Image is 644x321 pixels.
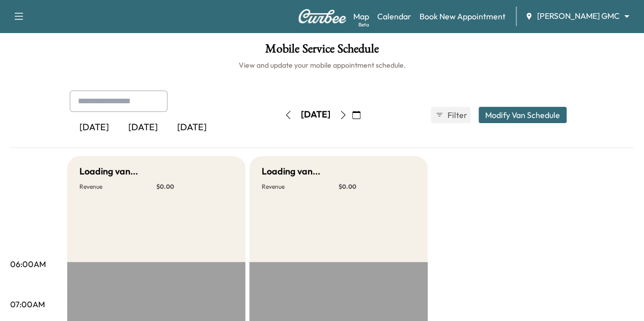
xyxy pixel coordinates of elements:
[10,298,45,310] p: 07:00AM
[447,109,466,121] span: Filter
[79,164,138,179] h5: Loading van...
[301,108,330,121] div: [DATE]
[262,183,339,191] p: Revenue
[262,164,320,179] h5: Loading van...
[298,9,347,23] img: Curbee Logo
[10,258,46,270] p: 06:00AM
[419,10,506,22] a: Book New Appointment
[79,183,156,191] p: Revenue
[156,183,233,191] p: $ 0.00
[70,116,119,139] div: [DATE]
[339,183,415,191] p: $ 0.00
[167,116,216,139] div: [DATE]
[537,10,620,22] span: [PERSON_NAME] GMC
[358,21,369,28] div: Beta
[353,10,369,22] a: MapBeta
[10,60,634,70] h6: View and update your mobile appointment schedule.
[119,116,167,139] div: [DATE]
[10,43,634,60] h1: Mobile Service Schedule
[431,107,470,123] button: Filter
[377,10,411,22] a: Calendar
[479,107,567,123] button: Modify Van Schedule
